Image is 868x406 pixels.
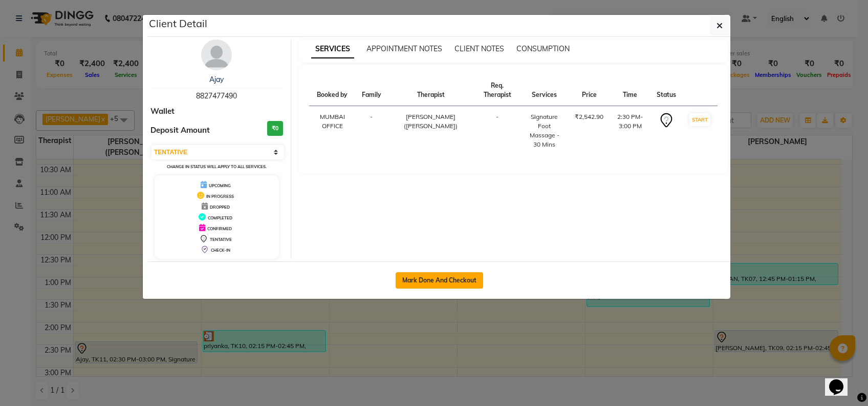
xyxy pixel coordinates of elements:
div: Signature Foot Massage - 30 Mins [527,112,563,149]
button: Mark Done And Checkout [396,272,483,289]
span: COMPLETED [208,215,232,220]
th: Time [610,75,650,106]
span: CONSUMPTION [516,44,570,53]
span: CHECK-IN [211,248,230,253]
h5: Client Detail [149,16,207,31]
th: Booked by [309,75,356,106]
span: [PERSON_NAME] ([PERSON_NAME]) [404,113,458,130]
th: Status [650,75,682,106]
span: CLIENT NOTES [454,44,504,53]
div: ₹2,542.90 [575,112,603,121]
th: Price [569,75,610,106]
span: UPCOMING [209,183,231,188]
span: 8827477490 [196,91,237,100]
h3: ₹0 [267,121,283,136]
button: START [689,113,710,126]
iframe: chat widget [825,365,858,396]
td: - [474,106,520,156]
th: Therapist [387,75,474,106]
span: CONFIRMED [207,226,232,231]
img: avatar [201,39,232,70]
span: Wallet [150,106,175,117]
th: Req. Therapist [474,75,520,106]
span: DROPPED [210,205,230,210]
th: Family [356,75,387,106]
td: 2:30 PM-3:00 PM [610,106,650,156]
span: Deposit Amount [150,125,210,136]
span: TENTATIVE [210,237,232,242]
td: MUMBAI OFFICE [309,106,356,156]
th: Services [520,75,569,106]
span: APPOINTMENT NOTES [366,44,442,53]
td: - [356,106,387,156]
span: IN PROGRESS [206,194,234,199]
span: SERVICES [311,40,354,58]
a: Ajay [209,75,224,84]
small: Change in status will apply to all services. [167,164,267,169]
